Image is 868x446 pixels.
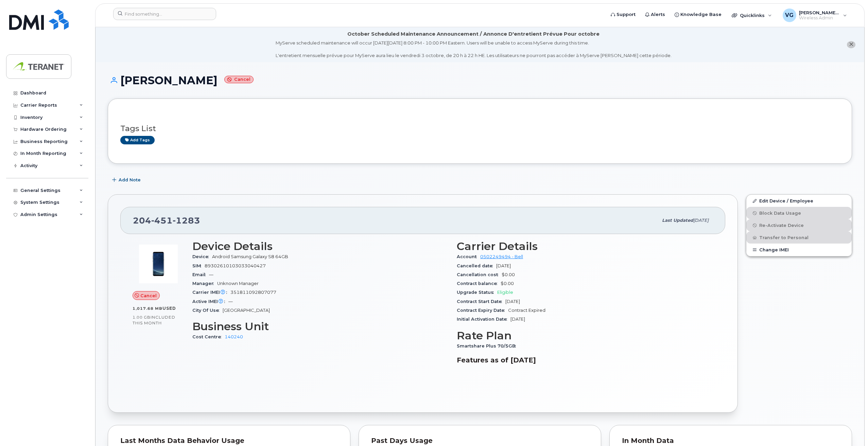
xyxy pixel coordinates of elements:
div: In Month Data [622,438,839,444]
span: Cancellation cost [457,272,502,277]
span: Cancel [140,292,157,299]
button: Transfer to Personal [746,231,852,244]
a: Add tags [120,136,155,144]
img: image20231002-3703462-14z1eb8.jpeg [138,244,179,284]
h3: Tags List [120,124,839,133]
span: 89302610103033040427 [205,263,266,268]
span: City Of Use [192,308,223,313]
span: Carrier IMEI [192,290,230,295]
button: Block Data Usage [746,207,852,219]
a: 140240 [225,334,243,339]
span: Cost Centre [192,334,225,339]
a: 0502249494 - Bell [480,254,523,259]
span: Cancelled date [457,263,496,268]
span: Add Note [119,177,141,183]
div: MyServe scheduled maintenance will occur [DATE][DATE] 8:00 PM - 10:00 PM Eastern. Users will be u... [276,40,672,59]
div: Past Days Usage [371,438,589,444]
span: Manager [192,281,217,286]
span: Smartshare Plus 70/5GB [457,343,519,349]
button: Re-Activate Device [746,219,852,231]
span: Active IMEI [192,299,228,304]
span: Eligible [497,290,513,295]
small: Cancel [224,76,254,84]
div: October Scheduled Maintenance Announcement / Annonce D'entretient Prévue Pour octobre [347,31,600,38]
span: Account [457,254,480,259]
span: [DATE] [693,218,709,223]
span: [GEOGRAPHIC_DATA] [223,308,270,313]
div: Last Months Data Behavior Usage [120,438,338,444]
span: included this month [133,315,175,326]
button: Add Note [108,174,146,186]
span: Email [192,272,209,277]
span: Upgrade Status [457,290,497,295]
h1: [PERSON_NAME] [108,74,852,86]
span: [DATE] [496,263,511,268]
span: $0.00 [501,281,514,286]
span: used [162,306,176,311]
span: 451 [151,215,173,226]
span: 351811092807077 [230,290,276,295]
h3: Device Details [192,240,449,252]
button: Change IMEI [746,244,852,256]
span: Device [192,254,212,259]
span: — [209,272,213,277]
span: — [228,299,233,304]
span: 1,017.68 MB [133,306,162,311]
h3: Rate Plan [457,329,713,342]
span: Contract Start Date [457,299,505,304]
span: Last updated [662,218,693,223]
span: Re-Activate Device [759,223,804,228]
span: Contract Expiry Date [457,308,508,313]
span: 204 [133,215,200,226]
span: 1283 [173,215,200,226]
h3: Carrier Details [457,240,713,252]
span: 1.00 GB [133,315,151,320]
button: close notification [847,41,855,48]
span: [DATE] [510,317,525,322]
span: [DATE] [505,299,520,304]
h3: Business Unit [192,320,449,333]
span: $0.00 [502,272,515,277]
span: Contract balance [457,281,501,286]
span: SIM [192,263,205,268]
span: Contract Expired [508,308,545,313]
span: Android Samsung Galaxy S8 64GB [212,254,288,259]
h3: Features as of [DATE] [457,356,713,364]
span: Unknown Manager [217,281,259,286]
a: Edit Device / Employee [746,195,852,207]
span: Initial Activation Date [457,317,510,322]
